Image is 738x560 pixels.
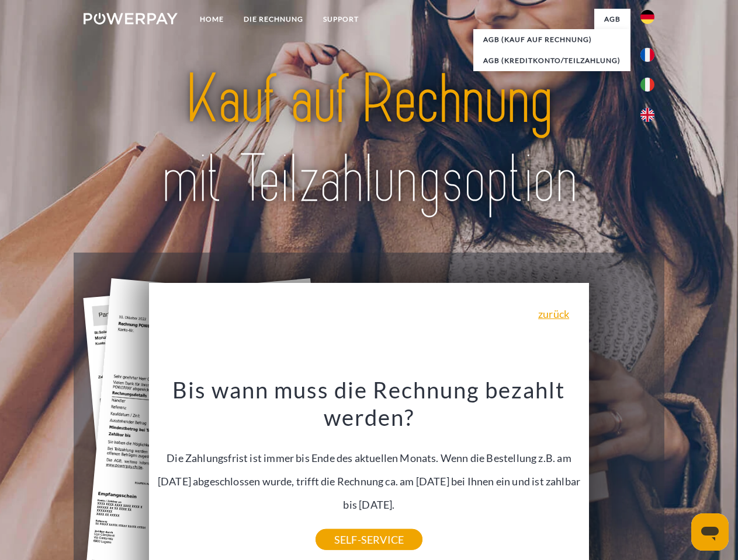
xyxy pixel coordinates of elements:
[156,376,583,432] h3: Bis wann muss die Rechnung bezahlt werden?
[640,78,654,92] img: it
[594,9,630,30] a: agb
[190,9,234,30] a: Home
[473,50,630,71] a: AGB (Kreditkonto/Teilzahlung)
[691,513,729,551] iframe: Schaltfläche zum Öffnen des Messaging-Fensters
[538,309,569,319] a: zurück
[316,529,422,550] a: SELF-SERVICE
[640,108,654,122] img: en
[640,48,654,62] img: fr
[84,13,178,24] img: logo-powerpay-white.svg
[313,9,369,30] a: SUPPORT
[156,376,583,540] div: Die Zahlungsfrist ist immer bis Ende des aktuellen Monats. Wenn die Bestellung z.B. am [DATE] abg...
[640,10,654,24] img: de
[112,56,626,223] img: title-powerpay_de.svg
[473,29,630,50] a: AGB (Kauf auf Rechnung)
[234,9,313,30] a: DIE RECHNUNG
